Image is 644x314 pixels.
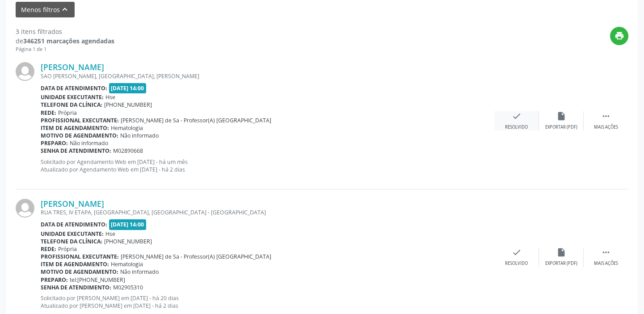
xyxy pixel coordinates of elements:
[41,72,494,80] div: SAO [PERSON_NAME], [GEOGRAPHIC_DATA], [PERSON_NAME]
[16,27,114,36] div: 3 itens filtrados
[16,199,34,218] img: img
[109,219,147,230] span: [DATE] 14:00
[111,124,143,132] span: Hematologia
[105,230,115,238] span: Hse
[41,253,119,260] b: Profissional executante:
[41,124,109,132] b: Item de agendamento:
[120,268,159,276] span: Não informado
[113,147,143,155] span: M02890668
[121,253,271,260] span: [PERSON_NAME] de Sa - Professor(A) [GEOGRAPHIC_DATA]
[41,101,102,109] b: Telefone da clínica:
[615,31,624,41] i: print
[594,260,618,267] div: Mais ações
[601,111,611,121] i: 
[58,109,77,117] span: Própria
[120,132,159,139] span: Não informado
[70,139,108,147] span: Não informado
[41,245,56,253] b: Rede:
[16,46,114,53] div: Página 1 de 1
[41,230,104,238] b: Unidade executante:
[104,238,152,245] span: [PHONE_NUMBER]
[41,158,494,173] p: Solicitado por Agendamento Web em [DATE] - há um mês Atualizado por Agendamento Web em [DATE] - h...
[41,209,494,216] div: RUA TRES, IV ETAPA, [GEOGRAPHIC_DATA], [GEOGRAPHIC_DATA] - [GEOGRAPHIC_DATA]
[111,260,143,268] span: Hematologia
[41,132,118,139] b: Motivo de agendamento:
[41,221,107,228] b: Data de atendimento:
[16,2,75,17] button: Menos filtroskeyboard_arrow_up
[505,260,528,267] div: Resolvido
[60,4,70,14] i: keyboard_arrow_up
[16,36,114,46] div: de
[23,37,114,45] strong: 346251 marcações agendadas
[70,276,125,284] span: tel:[PHONE_NUMBER]
[41,260,109,268] b: Item de agendamento:
[41,84,107,92] b: Data de atendimento:
[545,124,577,130] div: Exportar (PDF)
[58,245,77,253] span: Própria
[601,247,611,257] i: 
[109,83,147,93] span: [DATE] 14:00
[41,139,68,147] b: Preparo:
[41,117,119,124] b: Profissional executante:
[121,117,271,124] span: [PERSON_NAME] de Sa - Professor(A) [GEOGRAPHIC_DATA]
[41,147,111,155] b: Senha de atendimento:
[16,62,34,81] img: img
[41,284,111,291] b: Senha de atendimento:
[556,111,566,121] i: insert_drive_file
[512,247,522,257] i: check
[41,294,494,310] p: Solicitado por [PERSON_NAME] em [DATE] - há 20 dias Atualizado por [PERSON_NAME] em [DATE] - há 2...
[512,111,522,121] i: check
[610,27,628,45] button: print
[545,260,577,267] div: Exportar (PDF)
[505,124,528,130] div: Resolvido
[556,247,566,257] i: insert_drive_file
[41,93,104,101] b: Unidade executante:
[41,109,56,117] b: Rede:
[594,124,618,130] div: Mais ações
[105,93,115,101] span: Hse
[41,62,104,72] a: [PERSON_NAME]
[41,268,118,276] b: Motivo de agendamento:
[41,276,68,284] b: Preparo:
[41,238,102,245] b: Telefone da clínica:
[104,101,152,109] span: [PHONE_NUMBER]
[41,199,104,209] a: [PERSON_NAME]
[113,284,143,291] span: M02905310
